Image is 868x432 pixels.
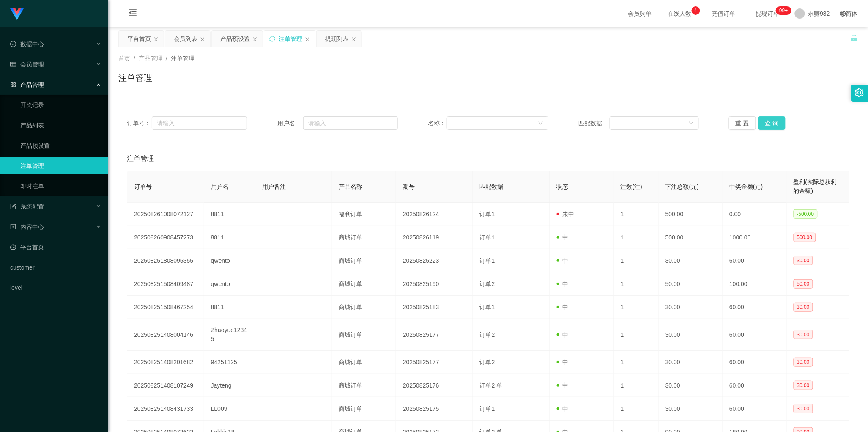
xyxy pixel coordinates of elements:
span: 提现订单 [752,11,784,17]
td: 福利订单 [332,203,396,226]
span: 30.00 [794,358,813,367]
div: 提现列表 [325,31,349,47]
span: 30.00 [794,404,813,413]
span: 未中 [557,211,575,217]
span: 中 [557,234,569,241]
i: 图标: form [10,204,16,209]
i: 图标: close [200,37,205,42]
i: 图标: close [153,37,159,42]
td: 0.00 [723,203,786,226]
td: 1 [614,374,659,397]
span: 30.00 [794,330,813,339]
td: 60.00 [723,374,786,397]
span: 订单2 [480,281,495,287]
span: / [166,55,167,62]
td: 202508251408431733 [127,397,204,421]
span: -500.00 [794,209,818,219]
button: 重 置 [729,116,756,130]
i: 图标: close [351,37,356,42]
span: 订单号 [134,183,152,190]
input: 请输入 [152,116,247,130]
td: 20250825183 [396,296,473,319]
td: 30.00 [659,351,723,374]
i: 图标: down [538,121,543,127]
td: 100.00 [723,272,786,296]
td: 202508251408004146 [127,319,204,351]
td: 商城订单 [332,319,396,351]
span: 30.00 [794,381,813,390]
td: 202508251808095355 [127,249,204,272]
td: 30.00 [659,319,723,351]
span: 数据中心 [10,41,44,47]
div: 产品预设置 [220,31,250,47]
i: 图标: unlock [850,34,858,42]
i: 图标: close [305,37,310,42]
span: 注单管理 [127,154,154,164]
i: 图标: check-circle-o [10,41,16,47]
span: 订单号： [127,119,152,128]
td: Zhaoyue12345 [204,319,255,351]
span: 注单管理 [171,55,194,62]
span: 订单1 [480,304,495,311]
td: 商城订单 [332,374,396,397]
td: 60.00 [723,296,786,319]
td: 商城订单 [332,296,396,319]
a: 即时注单 [20,178,101,195]
h1: 注单管理 [118,72,152,84]
div: 注单管理 [279,31,302,47]
span: 订单1 [480,257,495,264]
td: 8811 [204,296,255,319]
i: 图标: profile [10,224,16,230]
span: 期号 [403,183,415,190]
i: 图标: setting [855,88,864,97]
span: 中 [557,281,569,287]
td: 60.00 [723,319,786,351]
td: qwento [204,249,255,272]
a: 产品预设置 [20,137,101,154]
td: 20250825175 [396,397,473,421]
span: 用户名： [277,119,303,128]
span: 产品管理 [139,55,162,62]
td: 商城订单 [332,249,396,272]
span: 500.00 [794,233,816,242]
i: 图标: close [252,37,257,42]
td: 20250825223 [396,249,473,272]
i: 图标: down [689,121,694,127]
span: 用户备注 [262,183,286,190]
span: 中 [557,304,569,311]
td: 20250825177 [396,351,473,374]
td: 1 [614,397,659,421]
span: 内容中心 [10,223,44,230]
span: 30.00 [794,303,813,312]
td: 500.00 [659,203,723,226]
td: Jayteng [204,374,255,397]
button: 查 询 [758,116,786,130]
td: 1 [614,296,659,319]
span: 匹配数据 [480,183,504,190]
p: 4 [694,6,697,15]
td: LL009 [204,397,255,421]
td: 202508251508467254 [127,296,204,319]
td: 8811 [204,226,255,249]
a: 产品列表 [20,117,101,134]
div: 平台首页 [127,31,151,47]
span: 会员管理 [10,61,44,68]
span: 用户名 [211,183,229,190]
span: 匹配数据： [578,119,610,128]
span: 充值订单 [708,11,740,17]
td: 1 [614,226,659,249]
td: 202508260908457273 [127,226,204,249]
td: 500.00 [659,226,723,249]
td: 商城订单 [332,272,396,296]
img: logo.9652507e.png [10,8,24,20]
span: 订单1 [480,234,495,241]
span: 产品管理 [10,81,44,88]
span: 订单2 [480,331,495,338]
span: 50.00 [794,279,813,289]
td: 20250825190 [396,272,473,296]
i: 图标: global [840,11,846,17]
span: 注数(注) [621,183,642,190]
span: 产品名称 [339,183,363,190]
sup: 4 [692,6,700,15]
td: 202508251408107249 [127,374,204,397]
